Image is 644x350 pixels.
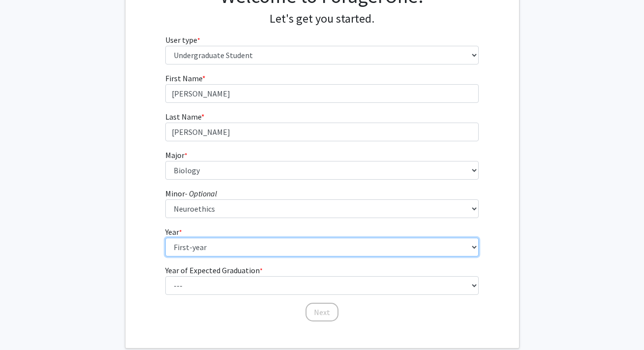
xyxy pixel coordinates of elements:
label: Minor [165,188,217,199]
i: - Optional [185,189,217,198]
label: Major [165,149,187,161]
label: Year of Expected Graduation [165,264,263,276]
label: Year [165,226,182,238]
span: Last Name [165,112,201,122]
button: Next [306,303,338,321]
label: User type [165,34,200,46]
h4: Let's get you started. [165,12,479,26]
iframe: Chat [7,306,42,343]
span: First Name [165,73,202,83]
